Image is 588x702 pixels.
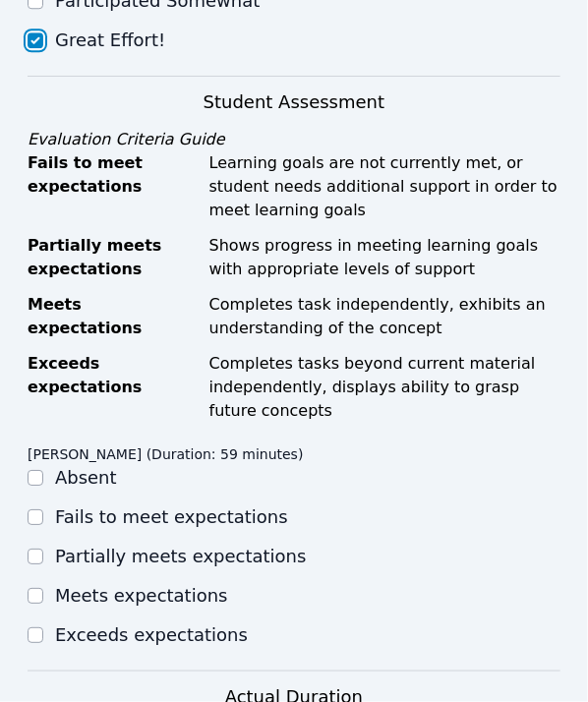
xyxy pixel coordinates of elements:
div: Exceeds expectations [28,352,198,423]
div: Shows progress in meeting learning goals with appropriate levels of support [209,234,560,281]
label: Meets expectations [55,585,228,606]
label: Great Effort! [55,29,165,50]
div: Partially meets expectations [28,234,198,281]
label: Absent [55,467,117,488]
label: Exceeds expectations [55,624,248,645]
h3: Student Assessment [28,88,560,116]
label: Fails to meet expectations [55,506,288,527]
div: Completes task independently, exhibits an understanding of the concept [209,293,560,340]
div: Meets expectations [28,293,198,340]
div: Learning goals are not currently met, or student needs additional support in order to meet learni... [209,151,560,222]
div: Evaluation Criteria Guide [28,128,560,151]
legend: [PERSON_NAME] (Duration: 59 minutes) [28,442,304,466]
div: Fails to meet expectations [28,151,198,222]
label: Partially meets expectations [55,546,307,566]
div: Completes tasks beyond current material independently, displays ability to grasp future concepts [209,352,560,423]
